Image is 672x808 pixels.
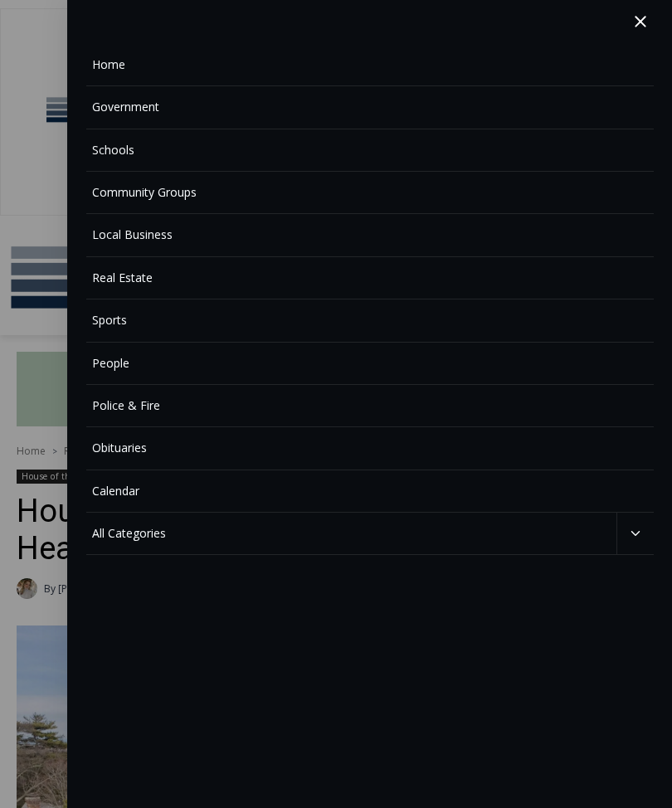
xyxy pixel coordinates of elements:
[86,343,654,385] a: People
[86,172,654,214] a: Community Groups
[86,44,654,86] a: Home
[1,167,167,207] a: Open Tues. - Sun. [PHONE_NUMBER]
[86,129,654,172] a: Schools
[86,299,654,342] a: Sports
[86,385,654,427] a: Police & Fire
[86,86,654,129] a: Government
[86,257,654,299] a: Real Estate
[86,470,654,513] a: Calendar
[86,214,654,256] a: Local Business
[171,104,244,198] div: "Chef [PERSON_NAME] omakase menu is nirvana for lovers of great Japanese food."
[86,44,654,556] nav: Primary Mobile Navigation
[5,171,163,234] span: Open Tues. - Sun. [PHONE_NUMBER]
[86,513,617,554] a: All Categories
[86,427,654,470] a: Obituaries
